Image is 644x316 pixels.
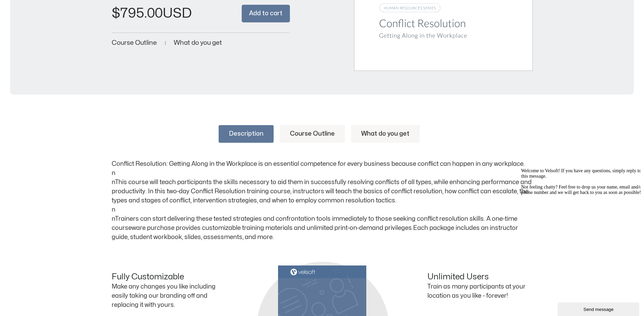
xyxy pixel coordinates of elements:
a: Course Outline [280,125,345,143]
button: Add to cart [242,5,290,23]
a: Description [219,125,274,143]
a: What do you get [351,125,420,143]
span: Welcome to Velsoft! If you have any questions, simply reply to this message. Not feeling chatty? ... [3,3,125,29]
bdi: 795.00 [112,7,163,20]
span: $ [112,7,120,20]
h4: Unlimited Users [427,272,533,282]
iframe: chat widget [558,301,641,316]
p: Train as many participants at your location as you like - forever! [427,282,533,300]
h4: Fully Customizable [112,272,217,282]
a: Course Outline [112,40,157,46]
div: Welcome to Velsoft! If you have any questions, simply reply to this message.Not feeling chatty? F... [3,3,125,30]
iframe: chat widget [518,165,641,299]
p: Make any changes you like including easily taking our branding off and replacing it with yours. [112,282,217,310]
a: What do you get [174,40,222,46]
p: Conflict Resolution: Getting Along in the Workplace is an essential competence for every business... [112,159,533,242]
